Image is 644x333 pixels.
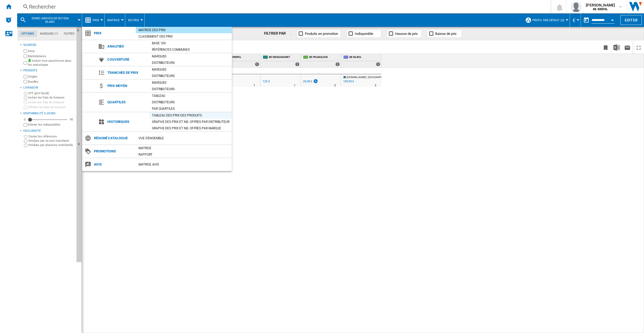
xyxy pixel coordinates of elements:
[149,106,232,111] div: Par quartiles
[149,67,232,72] div: Marques
[91,148,136,155] span: Promotions
[149,126,232,131] div: Graphe des prix et nb. offres par marque
[149,60,232,65] div: Distributeurs
[149,113,232,118] div: Tableau des prix des produits
[91,134,136,142] span: Résumé catalogue
[105,69,149,76] span: Tranches de prix
[105,98,149,106] span: Quartiles
[91,30,136,37] span: Prix
[91,161,136,168] span: Avis
[149,100,232,105] div: Distributeurs
[149,86,232,92] div: Distributeurs
[105,43,149,50] span: Analyses
[136,162,232,167] div: Matrice AVIS
[149,54,232,59] div: Marques
[149,80,232,85] div: Marques
[149,41,232,46] div: Base 100
[149,47,232,52] div: Références communes
[105,56,149,63] span: Couverture
[136,145,232,151] div: Matrice
[136,34,232,39] div: Classement des prix
[136,27,232,33] div: Matrice des prix
[105,82,149,90] span: Prix moyen
[149,93,232,98] div: Tableau
[136,152,232,157] div: Rapport
[149,119,232,125] div: Graphe des prix et nb. offres par distributeur
[136,136,232,141] div: Vue d'ensemble
[105,118,149,126] span: Historiques
[149,73,232,79] div: Distributeurs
